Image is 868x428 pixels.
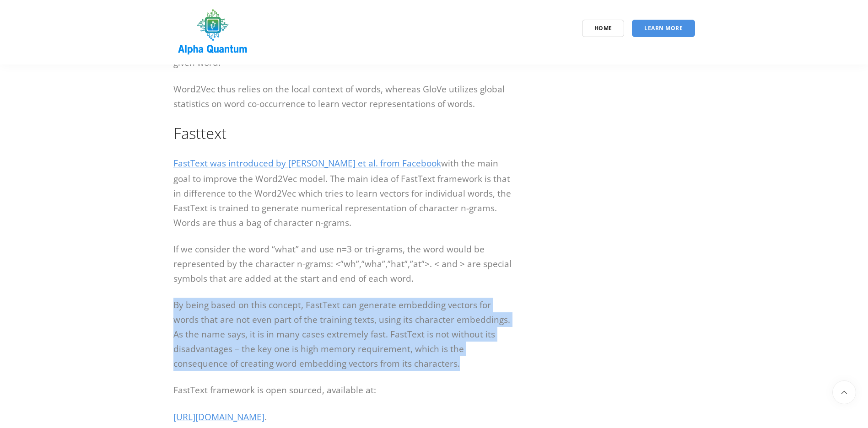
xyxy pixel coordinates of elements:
[173,383,517,397] p: FastText framework is open sourced, available at:
[582,20,625,37] a: Home
[644,24,683,32] span: Learn More
[173,155,517,230] p: with the main goal to improve the Word2Vec model. The main idea of FastText framework is that in ...
[173,409,517,425] p: .
[173,298,517,371] p: By being based on this concept, FastText can generate embedding vectors for words that are not ev...
[173,123,517,144] h2: Fasttext
[173,82,517,111] p: Word2Vec thus relies on the local context of words, whereas GloVe utilizes global statistics on w...
[173,242,517,286] p: If we consider the word “what” and use n=3 or tri-grams, the word would be represented by the cha...
[173,157,441,169] a: FastText was introduced by [PERSON_NAME] et al. from Facebook
[594,24,612,32] span: Home
[632,20,695,37] a: Learn More
[173,6,253,59] img: logo
[173,411,264,423] a: [URL][DOMAIN_NAME]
